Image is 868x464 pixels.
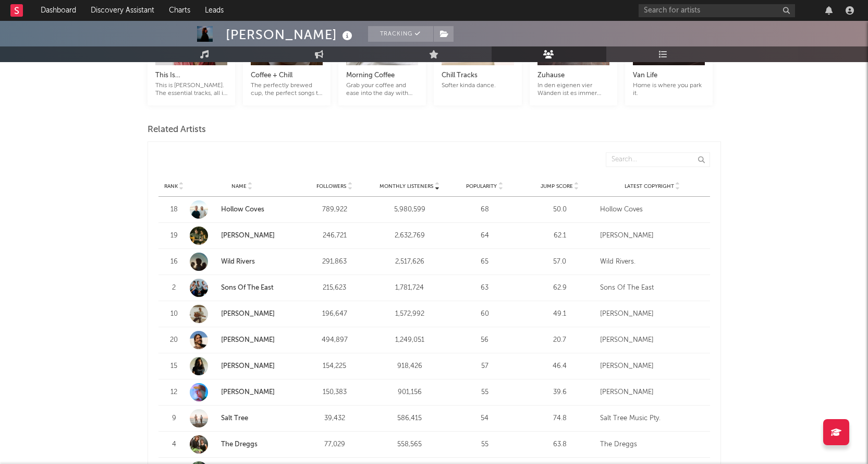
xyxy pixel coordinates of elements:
div: 1,781,724 [375,283,445,293]
div: Grab your coffee and ease into the day with this light blend. [346,82,418,98]
div: 918,426 [375,361,445,372]
div: 196,647 [300,309,370,319]
div: 12 [164,387,185,398]
div: Coffee + Chill [251,69,323,82]
div: Chill Tracks [442,69,514,82]
a: [PERSON_NAME] [190,357,295,375]
div: This is [PERSON_NAME]. The essential tracks, all in one playlist. [155,82,227,98]
div: 64 [450,231,520,241]
a: Wild Rivers [221,258,255,265]
span: Followers [316,183,346,189]
div: 49.1 [525,309,595,319]
div: Salt Tree Music Pty. [600,413,705,424]
div: 2 [164,283,185,293]
div: 39,432 [300,413,370,424]
div: 18 [164,205,185,215]
span: Name [231,183,247,189]
div: Softer kinda dance. [442,82,514,90]
a: Hollow Coves [190,200,295,219]
div: 74.8 [525,413,595,424]
span: Jump Score [541,183,573,189]
div: 57 [450,361,520,372]
a: Morning CoffeeGrab your coffee and ease into the day with this light blend. [346,59,418,98]
a: Sons Of The East [190,279,295,297]
div: 246,721 [300,231,370,241]
div: 494,897 [300,335,370,346]
div: 54 [450,413,520,424]
div: 46.4 [525,361,595,372]
div: [PERSON_NAME] [600,231,705,241]
a: Coffee + ChillThe perfectly brewed cup, the perfect songs to match. Your happy place is right here. [251,59,323,98]
div: 63.8 [525,439,595,450]
div: 789,922 [300,205,370,215]
div: 55 [450,439,520,450]
a: [PERSON_NAME] [190,305,295,323]
div: 15 [164,361,185,372]
input: Search... [606,152,710,167]
div: 1,249,051 [375,335,445,346]
div: 10 [164,309,185,319]
span: Related Artists [148,124,206,136]
div: 20 [164,335,185,346]
div: 39.6 [525,387,595,398]
span: Rank [164,183,178,189]
a: [PERSON_NAME] [190,383,295,401]
div: 5,980,599 [375,205,445,215]
div: 20.7 [525,335,595,346]
div: [PERSON_NAME] [226,26,355,43]
div: The perfectly brewed cup, the perfect songs to match. Your happy place is right here. [251,82,323,98]
div: Zuhause [537,69,609,82]
div: 901,156 [375,387,445,398]
div: 55 [450,387,520,398]
a: [PERSON_NAME] [221,232,275,239]
a: Wild Rivers [190,253,295,271]
a: [PERSON_NAME] [221,389,275,396]
div: [PERSON_NAME] [600,309,705,319]
div: 150,383 [300,387,370,398]
div: 2,517,626 [375,257,445,267]
div: 57.0 [525,257,595,267]
div: Van Life [633,69,705,82]
div: 558,565 [375,439,445,450]
div: Morning Coffee [346,69,418,82]
div: 4 [164,439,185,450]
a: Sons Of The East [221,284,274,291]
span: Monthly Listeners [380,183,433,189]
div: 63 [450,283,520,293]
div: 154,225 [300,361,370,372]
a: The Dreggs [221,441,258,448]
div: The Dreggs [600,439,705,450]
a: Hollow Coves [221,206,264,213]
a: This Is [PERSON_NAME]This is [PERSON_NAME]. The essential tracks, all in one playlist. [155,59,227,98]
div: 586,415 [375,413,445,424]
div: 56 [450,335,520,346]
button: Tracking [368,26,433,42]
a: The Dreggs [190,435,295,454]
div: 77,029 [300,439,370,450]
div: [PERSON_NAME] [600,387,705,398]
a: Salt Tree [221,415,248,422]
div: 62.1 [525,231,595,241]
a: [PERSON_NAME] [190,331,295,349]
div: 68 [450,205,520,215]
span: Popularity [466,183,497,189]
div: Home is where you park it. [633,82,705,98]
a: [PERSON_NAME] [221,363,275,370]
div: 9 [164,413,185,424]
div: 65 [450,257,520,267]
div: This Is [PERSON_NAME] [155,69,227,82]
div: 62.9 [525,283,595,293]
div: 60 [450,309,520,319]
div: Sons Of The East [600,283,705,293]
div: 215,623 [300,283,370,293]
a: ZuhauseIn den eigenen vier Wänden ist es immer noch am schönsten. [537,59,609,98]
div: [PERSON_NAME] [600,361,705,372]
div: 291,863 [300,257,370,267]
div: Wild Rivers. [600,257,705,267]
div: 16 [164,257,185,267]
a: [PERSON_NAME] [221,337,275,343]
div: Hollow Coves [600,205,705,215]
input: Search for artists [639,4,795,17]
a: [PERSON_NAME] [221,311,275,317]
div: In den eigenen vier Wänden ist es immer noch am schönsten. [537,82,609,98]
